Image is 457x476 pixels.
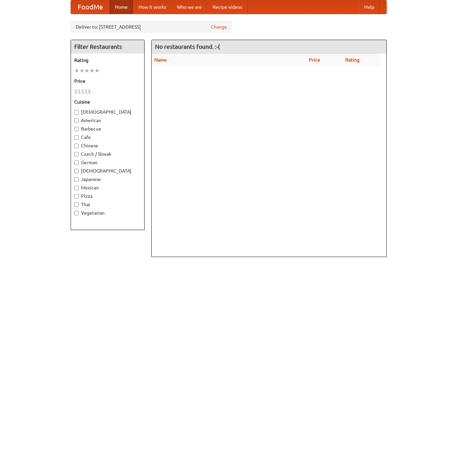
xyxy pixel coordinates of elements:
[345,57,359,63] a: Rating
[79,67,84,74] li: ★
[74,176,141,183] label: Japanese
[71,21,232,33] div: Deliver to: [STREET_ADDRESS]
[74,168,141,174] label: [DEMOGRAPHIC_DATA]
[71,40,144,53] h4: Filter Restaurants
[74,203,79,207] input: Thai
[133,0,172,14] a: How it works
[74,117,141,124] label: American
[74,160,79,165] input: German
[74,151,141,157] label: Czech / Slovak
[74,159,141,166] label: German
[71,0,110,14] a: FoodMe
[74,186,79,190] input: Mexican
[89,67,94,74] li: ★
[155,43,220,50] ng-pluralize: No restaurants found. :-(
[74,78,141,84] h5: Price
[207,0,247,14] a: Recipe videos
[88,88,91,95] li: $
[74,110,79,114] input: [DEMOGRAPHIC_DATA]
[84,88,88,95] li: $
[74,210,141,216] label: Vegetarian
[78,88,81,95] li: $
[154,57,167,63] a: Name
[74,109,141,115] label: [DEMOGRAPHIC_DATA]
[74,118,79,123] input: American
[74,142,141,149] label: Chinese
[74,194,79,198] input: Pizza
[74,144,79,148] input: Chinese
[74,134,141,141] label: Cafe
[74,201,141,208] label: Thai
[81,88,84,95] li: $
[84,67,89,74] li: ★
[110,0,133,14] a: Home
[74,135,79,140] input: Cafe
[74,67,79,74] li: ★
[74,169,79,173] input: [DEMOGRAPHIC_DATA]
[74,211,79,215] input: Vegetarian
[74,184,141,191] label: Mexican
[74,177,79,182] input: Japanese
[211,24,227,30] a: Change
[359,0,380,14] a: Help
[74,193,141,199] label: Pizza
[94,67,100,74] li: ★
[74,99,141,105] h5: Cuisine
[74,125,141,132] label: Barbecue
[172,0,207,14] a: Who we are
[309,57,320,63] a: Price
[74,88,78,95] li: $
[74,57,141,64] h5: Rating
[74,127,79,131] input: Barbecue
[74,152,79,156] input: Czech / Slovak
